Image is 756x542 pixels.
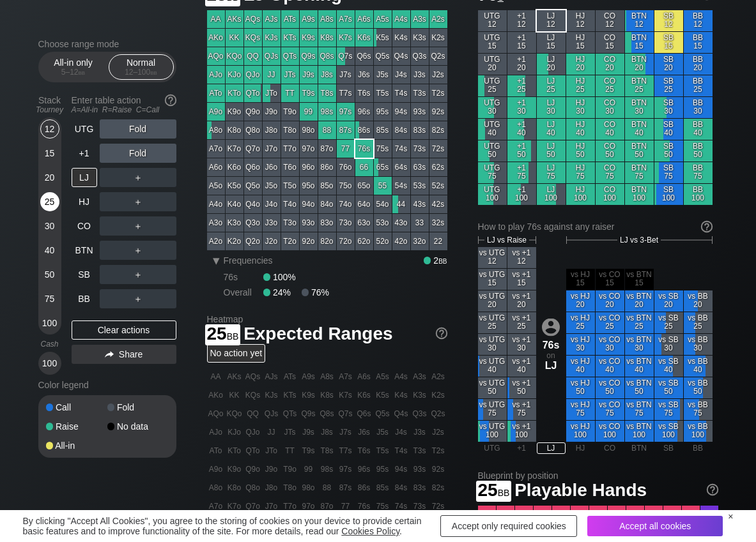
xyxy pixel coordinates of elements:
[337,10,355,28] div: A7s
[100,192,176,211] div: ＋
[507,140,536,162] div: +1 50
[281,47,299,65] div: QTs
[392,29,410,47] div: K4s
[281,29,299,47] div: KTs
[40,354,59,373] div: 100
[654,184,683,205] div: SB 100
[374,47,392,65] div: Q5s
[281,232,299,250] div: T2o
[337,158,355,176] div: 76o
[654,140,683,162] div: SB 50
[478,222,713,232] div: How to play 76s against any raiser
[281,121,299,139] div: T8o
[207,103,225,121] div: A9o
[620,236,658,245] span: LJ vs 3-Bet
[411,195,429,213] div: 43s
[226,195,243,213] div: K4o
[537,75,566,96] div: LJ 25
[429,158,447,176] div: 62s
[392,195,410,213] div: 44
[72,241,97,260] div: BTN
[392,232,410,250] div: 42o
[226,84,243,102] div: KTo
[355,121,373,139] div: 86s
[411,232,429,250] div: 32o
[587,516,723,536] div: Accept all cookies
[596,184,624,205] div: CO 100
[566,97,595,118] div: HJ 30
[374,140,392,158] div: 75s
[429,232,447,250] div: 22
[625,162,654,183] div: BTN 75
[478,97,507,118] div: UTG 30
[72,216,97,236] div: CO
[300,140,318,158] div: 97o
[478,32,507,53] div: UTG 15
[566,32,595,53] div: HJ 15
[226,103,243,121] div: K9o
[207,232,225,250] div: A2o
[164,93,178,107] img: help.32db89a4.svg
[318,195,336,213] div: 84o
[392,177,410,195] div: 54s
[263,214,281,232] div: J3o
[566,119,595,140] div: HJ 40
[392,10,410,28] div: A4s
[429,47,447,65] div: Q2s
[478,247,507,268] div: vs UTG 12
[374,10,392,28] div: A5s
[100,241,176,260] div: ＋
[596,32,624,53] div: CO 15
[625,54,654,75] div: BTN 20
[654,97,683,118] div: SB 30
[244,140,262,158] div: Q7o
[244,84,262,102] div: QTo
[429,84,447,102] div: T2s
[207,177,225,195] div: A5o
[355,47,373,65] div: Q6s
[207,29,225,47] div: AKo
[40,241,59,260] div: 40
[244,103,262,121] div: Q9o
[478,162,507,183] div: UTG 75
[263,195,281,213] div: J4o
[654,54,683,75] div: SB 20
[411,121,429,139] div: 83s
[72,90,176,119] div: Enter table action
[424,255,447,266] div: 2
[507,184,536,205] div: +1 100
[654,119,683,140] div: SB 40
[478,119,507,140] div: UTG 40
[281,84,299,102] div: TT
[72,119,97,139] div: UTG
[300,158,318,176] div: 96o
[46,441,107,450] div: All-in
[411,84,429,102] div: T3s
[300,10,318,28] div: A9s
[537,140,566,162] div: LJ 50
[392,158,410,176] div: 64s
[355,84,373,102] div: T6s
[244,232,262,250] div: Q2o
[537,184,566,205] div: LJ 100
[507,97,536,118] div: +1 30
[374,214,392,232] div: 53o
[207,66,225,84] div: AJo
[72,192,97,211] div: HJ
[429,66,447,84] div: J2s
[392,103,410,121] div: 94s
[226,47,243,65] div: KQo
[596,119,624,140] div: CO 40
[337,177,355,195] div: 75o
[355,195,373,213] div: 64o
[566,184,595,205] div: HJ 100
[625,140,654,162] div: BTN 50
[263,121,281,139] div: J8o
[537,97,566,118] div: LJ 30
[263,158,281,176] div: J6o
[40,168,59,187] div: 20
[596,140,624,162] div: CO 50
[337,195,355,213] div: 74o
[596,75,624,96] div: CO 25
[684,97,713,118] div: BB 30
